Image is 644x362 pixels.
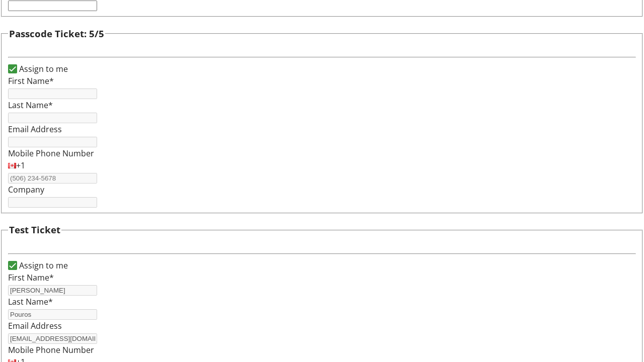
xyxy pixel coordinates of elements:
[8,75,54,86] label: First Name*
[8,184,44,195] label: Company
[8,320,62,331] label: Email Address
[9,223,60,237] h3: Test Ticket
[8,344,94,355] label: Mobile Phone Number
[8,148,94,159] label: Mobile Phone Number
[8,272,54,283] label: First Name*
[9,27,104,41] h3: Passcode Ticket: 5/5
[17,259,68,271] label: Assign to me
[17,63,68,75] label: Assign to me
[8,296,53,307] label: Last Name*
[8,173,97,184] input: (506) 234-5678
[8,100,53,111] label: Last Name*
[8,124,62,135] label: Email Address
